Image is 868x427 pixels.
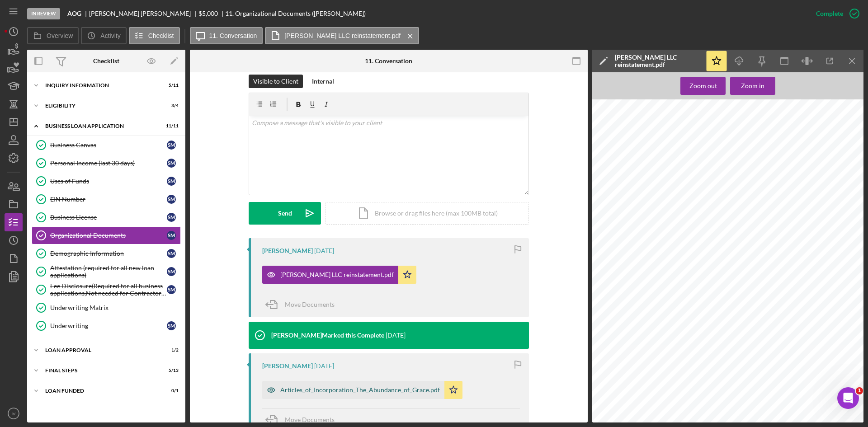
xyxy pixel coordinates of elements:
[167,195,176,204] div: S M
[50,304,180,311] div: Underwriting Matrix
[167,159,176,168] div: S M
[615,54,701,68] div: [PERSON_NAME] LLC reinstatement.pdf
[162,103,179,108] div: 3 / 4
[271,332,384,339] div: [PERSON_NAME] Marked this Complete
[32,226,181,244] a: Organizational DocumentsSM
[278,202,292,225] div: Send
[129,27,180,44] button: Checklist
[32,154,181,172] a: Personal Income (last 30 days)SM
[730,77,775,95] button: Zoom in
[209,32,257,39] label: 11. Conversation
[262,362,313,370] div: [PERSON_NAME]
[262,293,344,316] button: Move Documents
[32,172,181,190] a: Uses of FundsSM
[45,368,156,373] div: Final Steps
[45,388,156,394] div: LOAN FUNDED
[11,411,16,416] text: IV
[249,75,303,88] button: Visible to Client
[262,266,416,284] button: [PERSON_NAME] LLC reinstatement.pdf
[167,141,176,150] div: S M
[50,196,167,203] div: EIN Number
[93,57,119,65] div: Checklist
[816,5,843,23] div: Complete
[262,381,462,399] button: Articles_of_Incorporation_The_Abundance_of_Grace.pdf
[50,250,167,257] div: Demographic Information
[285,300,335,308] span: Move Documents
[27,27,79,44] button: Overview
[198,10,218,17] div: $5,000
[50,322,167,329] div: Underwriting
[262,247,313,254] div: [PERSON_NAME]
[265,27,419,44] button: [PERSON_NAME] LLC reinstatement.pdf
[280,386,440,394] div: Articles_of_Incorporation_The_Abundance_of_Grace.pdf
[314,362,334,370] time: 2025-09-16 02:38
[162,123,179,129] div: 11 / 11
[162,388,179,394] div: 0 / 1
[249,202,321,225] button: Send
[32,136,181,154] a: Business CanvasSM
[50,264,167,279] div: Attestation (required for all new loan applications)
[89,10,198,17] div: [PERSON_NAME] [PERSON_NAME]
[32,263,181,281] a: Attestation (required for all new loan applications)SM
[253,75,298,88] div: Visible to Client
[50,232,167,239] div: Organizational Documents
[32,190,181,208] a: EIN NumberSM
[47,32,73,39] label: Overview
[689,77,717,95] div: Zoom out
[5,404,23,422] button: IV
[280,271,394,278] div: [PERSON_NAME] LLC reinstatement.pdf
[148,32,174,39] label: Checklist
[50,178,167,185] div: Uses of Funds
[680,77,726,95] button: Zoom out
[45,123,156,129] div: BUSINESS LOAN APPLICATION
[167,321,176,330] div: S M
[284,32,401,39] label: [PERSON_NAME] LLC reinstatement.pdf
[856,387,863,394] span: 1
[162,83,179,88] div: 5 / 11
[190,27,263,44] button: 11. Conversation
[167,177,176,186] div: S M
[807,5,863,23] button: Complete
[45,83,156,88] div: INQUIRY INFORMATION
[741,77,764,95] div: Zoom in
[100,32,120,39] label: Activity
[45,347,156,353] div: Loan Approval
[32,244,181,263] a: Demographic InformationSM
[67,10,81,17] b: AOG
[45,103,156,108] div: Eligibility
[27,8,60,19] div: In Review
[167,249,176,258] div: S M
[32,299,181,317] a: Underwriting Matrix
[167,231,176,240] div: S M
[50,214,167,221] div: Business License
[50,160,167,167] div: Personal Income (last 30 days)
[32,281,181,299] a: Fee Disclosure(Required for all business applications,Not needed for Contractor loans)SM
[167,213,176,222] div: S M
[386,332,406,339] time: 2025-09-16 14:05
[81,27,126,44] button: Activity
[307,75,339,88] button: Internal
[312,75,334,88] div: Internal
[32,208,181,226] a: Business LicenseSM
[32,317,181,335] a: UnderwritingSM
[314,247,334,254] time: 2025-09-26 15:20
[162,347,179,353] div: 1 / 2
[50,282,167,297] div: Fee Disclosure(Required for all business applications,Not needed for Contractor loans)
[365,57,412,65] div: 11. Conversation
[225,10,366,17] div: 11. Organizational Documents ([PERSON_NAME])
[167,267,176,276] div: S M
[50,141,167,149] div: Business Canvas
[162,368,179,373] div: 5 / 13
[167,285,176,294] div: S M
[837,387,859,409] iframe: Intercom live chat
[285,416,335,423] span: Move Documents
